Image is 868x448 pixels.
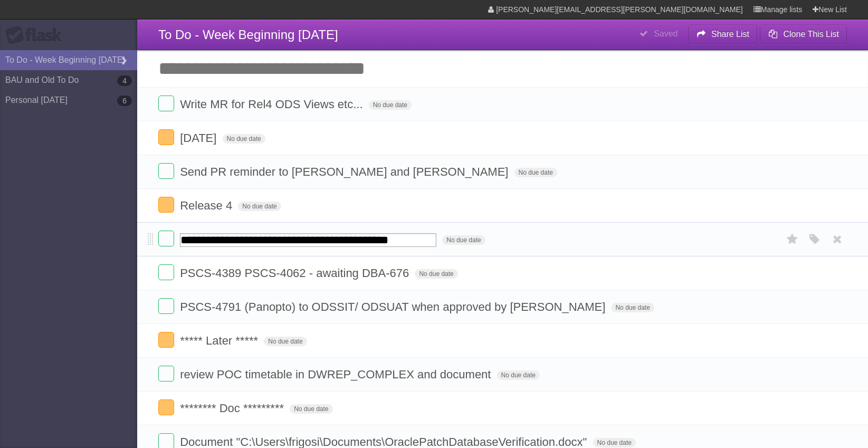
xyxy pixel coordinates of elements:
span: PSCS-4791 (Panopto) to ODSSIT/ ODSUAT when approved by [PERSON_NAME] [180,300,608,313]
span: No due date [415,269,457,279]
div: Flask [5,26,69,45]
span: No due date [264,337,307,346]
span: Release 4 [180,199,235,212]
label: Done [158,399,174,415]
label: Done [158,163,174,179]
span: No due date [223,134,265,144]
label: Done [158,332,174,348]
label: Done [158,264,174,280]
span: No due date [369,100,412,110]
span: [DATE] [180,131,219,145]
label: Star task [783,231,803,248]
span: No due date [290,404,332,414]
b: Clone This List [783,30,839,39]
span: To Do - Week Beginning [DATE] [158,27,338,42]
label: Done [158,298,174,314]
button: Share List [688,25,758,44]
label: Done [158,129,174,145]
b: Saved [654,29,678,38]
b: Share List [711,30,749,39]
span: No due date [238,202,281,211]
b: 6 [117,96,132,106]
label: Done [158,197,174,213]
span: No due date [514,168,557,177]
label: Done [158,96,174,111]
label: Done [158,231,174,246]
button: Clone This List [760,25,847,44]
span: Write MR for Rel4 ODS Views etc... [180,98,365,111]
span: PSCS-4389 PSCS-4062 - awaiting DBA-676 [180,266,412,280]
span: Send PR reminder to [PERSON_NAME] and [PERSON_NAME] [180,165,511,178]
span: No due date [442,235,485,245]
span: No due date [497,370,540,380]
span: No due date [593,438,636,447]
label: Done [158,366,174,382]
b: 4 [117,75,132,86]
span: review POC timetable in DWREP_COMPLEX and document [180,368,493,381]
span: No due date [611,303,654,312]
